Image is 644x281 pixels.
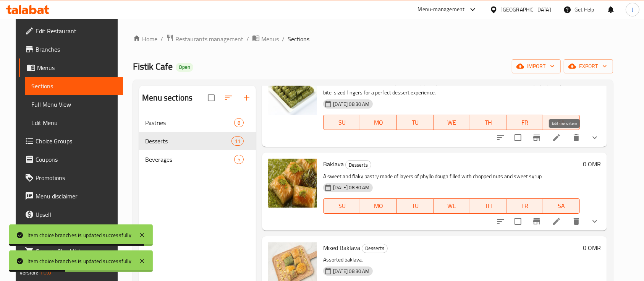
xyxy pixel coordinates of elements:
[133,34,613,44] nav: breadcrumb
[36,247,117,256] span: Grocery Checklist
[590,133,599,142] svg: Show Choices
[510,117,540,128] span: FR
[36,136,117,146] span: Choice Groups
[400,200,430,211] span: TU
[139,110,256,172] nav: Menu sections
[360,198,397,214] button: MO
[139,150,256,169] div: Beverages5
[145,155,234,164] span: Beverages
[473,117,504,128] span: TH
[176,64,193,70] span: Open
[323,172,580,181] p: A sweet and flaky pastry made of layers of phyllo dough filled with chopped nuts and sweet syrup
[527,212,546,231] button: Branch-specific-item
[36,210,117,219] span: Upsell
[268,159,317,208] img: Baklava
[25,114,123,132] a: Edit Menu
[506,115,543,130] button: FR
[492,212,510,231] button: sort-choices
[512,59,561,73] button: import
[219,89,238,107] span: Sort sections
[501,5,551,14] div: [GEOGRAPHIC_DATA]
[437,117,467,128] span: WE
[19,169,123,187] a: Promotions
[527,128,546,147] button: Branch-specific-item
[19,187,123,205] a: Menu disclaimer
[19,150,123,169] a: Coupons
[36,173,117,182] span: Promotions
[288,34,309,44] span: Sections
[19,205,123,224] a: Upsell
[362,244,387,253] span: Desserts
[145,118,234,127] span: Pastries
[567,212,586,231] button: delete
[175,34,243,44] span: Restaurants management
[570,62,607,71] span: export
[510,200,540,211] span: FR
[586,212,604,231] button: show more
[543,115,580,130] button: SA
[510,130,526,146] span: Select to update
[360,115,397,130] button: MO
[139,132,256,150] div: Desserts11
[543,198,580,214] button: SA
[176,63,193,72] div: Open
[235,156,243,163] span: 5
[160,34,163,44] li: /
[346,161,371,169] span: Desserts
[282,34,285,44] li: /
[268,66,317,115] img: Baklava Fingers Wazir
[330,268,372,275] span: [DATE] 08:30 AM
[632,5,633,14] span: J
[470,115,507,130] button: TH
[323,242,360,253] span: Mixed Baklava
[142,92,193,104] h2: Menu sections
[261,34,279,44] span: Menus
[434,198,470,214] button: WE
[492,128,510,147] button: sort-choices
[330,184,372,191] span: [DATE] 08:30 AM
[546,200,577,211] span: SA
[19,58,123,77] a: Menus
[506,198,543,214] button: FR
[234,155,244,164] div: items
[518,62,555,71] span: import
[133,58,173,75] span: Fistik Cafe
[203,90,219,106] span: Select all sections
[19,40,123,58] a: Branches
[25,95,123,114] a: Full Menu View
[418,5,465,14] div: Menu-management
[473,200,504,211] span: TH
[36,26,117,36] span: Edit Restaurant
[583,159,601,169] h6: 0 OMR
[437,200,467,211] span: WE
[232,138,243,145] span: 11
[31,81,117,91] span: Sections
[583,242,601,253] h6: 0 OMR
[37,63,117,72] span: Menus
[400,117,430,128] span: TU
[28,231,131,239] div: Item choice branches is updated successfully
[397,115,434,130] button: TU
[31,100,117,109] span: Full Menu View
[39,268,51,278] span: 1.0.0
[19,268,38,278] span: Version:
[327,200,357,211] span: SU
[323,255,580,265] p: Assorted baklava.
[36,192,117,201] span: Menu disclaimer
[235,119,243,127] span: 8
[238,89,256,107] button: Add section
[590,217,599,226] svg: Show Choices
[133,34,157,44] a: Home
[145,136,231,146] span: Desserts
[564,59,613,73] button: export
[323,78,580,97] p: : A delectable treat made with layers of flaky pastry filled with nuts and sweetened with honey s...
[327,117,357,128] span: SU
[363,200,394,211] span: MO
[546,117,577,128] span: SA
[31,118,117,127] span: Edit Menu
[252,34,279,44] a: Menus
[19,224,123,242] a: Coverage Report
[28,257,131,265] div: Item choice branches is updated successfully
[323,158,344,170] span: Baklava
